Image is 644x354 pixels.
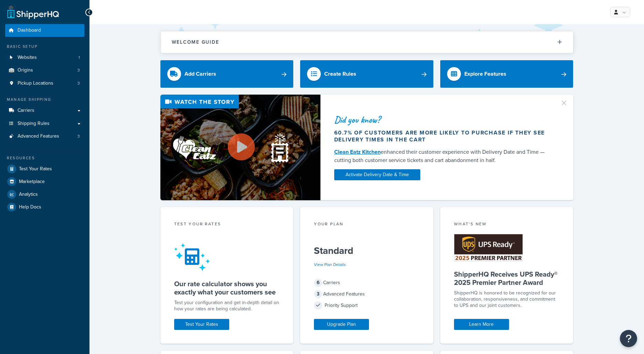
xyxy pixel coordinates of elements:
span: Analytics [19,192,38,197]
a: Upgrade Plan [314,319,369,330]
a: Test Your Rates [174,319,229,330]
span: Advanced Features [18,133,59,139]
a: Shipping Rules [5,117,84,130]
span: Pickup Locations [18,81,53,86]
a: Create Rules [300,60,433,88]
a: Help Docs [5,201,84,213]
p: ShipperHQ is honored to be recognized for our collaboration, responsiveness, and commitment to UP... [454,290,560,309]
a: Clean Eatz Kitchen [334,148,381,156]
a: Origins3 [5,64,84,77]
span: Origins [18,67,33,73]
li: Websites [5,51,84,64]
a: Pickup Locations3 [5,77,84,90]
span: Dashboard [18,28,41,33]
div: Create Rules [324,69,356,79]
span: Help Docs [19,204,41,210]
a: Add Carriers [160,60,294,88]
a: Dashboard [5,24,84,37]
div: Resources [5,155,84,161]
div: Your Plan [314,221,420,229]
span: Shipping Rules [18,121,50,127]
span: 3 [314,290,322,298]
span: Carriers [18,108,34,114]
h5: Standard [314,245,420,256]
div: Add Carriers [184,69,216,79]
h2: Welcome Guide [172,40,219,45]
a: View Plan Details [314,261,346,268]
span: 3 [77,133,80,139]
a: Websites1 [5,51,84,64]
li: Advanced Features [5,130,84,143]
div: Explore Features [464,69,506,79]
a: Carriers [5,104,84,117]
div: 60.7% of customers are more likely to purchase if they see delivery times in the cart [334,129,552,143]
span: Marketplace [19,179,45,185]
a: Test Your Rates [5,163,84,175]
a: Activate Delivery Date & Time [334,169,420,180]
a: Analytics [5,188,84,201]
div: Priority Support [314,301,420,310]
h5: Our rate calculator shows you exactly what your customers see [174,280,280,296]
div: Test your configuration and get in-depth detail on how your rates are being calculated. [174,300,280,312]
span: 6 [314,279,322,287]
li: Origins [5,64,84,77]
span: Test Your Rates [19,166,52,172]
h5: ShipperHQ Receives UPS Ready® 2025 Premier Partner Award [454,270,560,287]
div: Test your rates [174,221,280,229]
button: Welcome Guide [161,31,573,53]
img: Video thumbnail [160,95,320,200]
div: Advanced Features [314,289,420,299]
div: Manage Shipping [5,97,84,103]
span: 3 [77,67,80,73]
li: Pickup Locations [5,77,84,90]
a: Explore Features [440,60,573,88]
div: Did you know? [334,115,552,125]
a: Marketplace [5,175,84,188]
a: Learn More [454,319,509,330]
span: Websites [18,55,37,61]
button: Open Resource Center [620,330,637,347]
span: 3 [77,81,80,86]
span: 1 [78,55,80,61]
div: What's New [454,221,560,229]
a: Advanced Features3 [5,130,84,143]
div: Basic Setup [5,44,84,50]
div: enhanced their customer experience with Delivery Date and Time — cutting both customer service ti... [334,148,552,164]
div: Carriers [314,278,420,288]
